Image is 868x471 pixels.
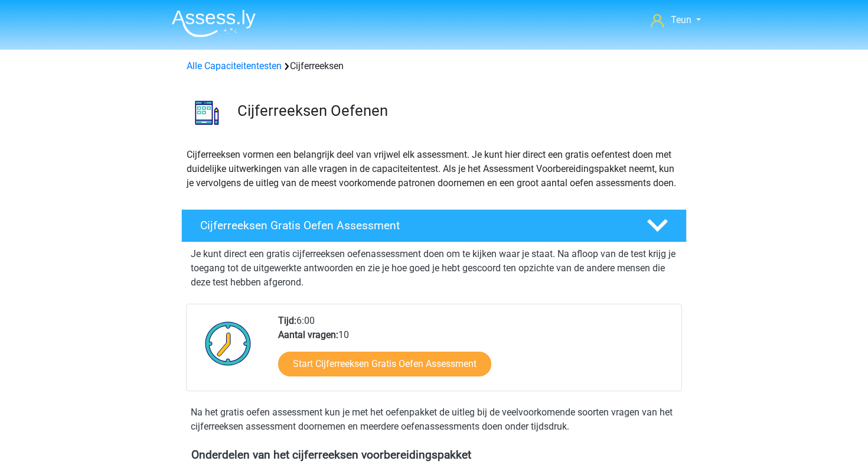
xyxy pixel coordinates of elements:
h4: Onderdelen van het cijferreeksen voorbereidingspakket [191,448,677,462]
a: Start Cijferreeksen Gratis Oefen Assessment [278,352,491,376]
img: Assessly [172,9,256,37]
span: Teun [671,14,691,25]
a: Teun [646,13,706,27]
h3: Cijferreeksen Oefenen [237,102,677,120]
img: Klok [198,314,258,373]
div: Na het gratis oefen assessment kun je met het oefenpakket de uitleg bij de veelvoorkomende soorte... [186,405,682,434]
b: Tijd: [278,315,296,326]
img: cijferreeksen [182,87,232,138]
b: Aantal vragen: [278,329,338,340]
a: Alle Capaciteitentesten [187,60,282,72]
p: Cijferreeksen vormen een belangrijk deel van vrijwel elk assessment. Je kunt hier direct een grat... [187,148,681,190]
div: 6:00 10 [269,314,681,391]
div: Cijferreeksen [182,59,686,73]
p: Je kunt direct een gratis cijferreeksen oefenassessment doen om te kijken waar je staat. Na afloo... [191,247,677,290]
a: Cijferreeksen Gratis Oefen Assessment [177,209,691,242]
h4: Cijferreeksen Gratis Oefen Assessment [200,219,628,232]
